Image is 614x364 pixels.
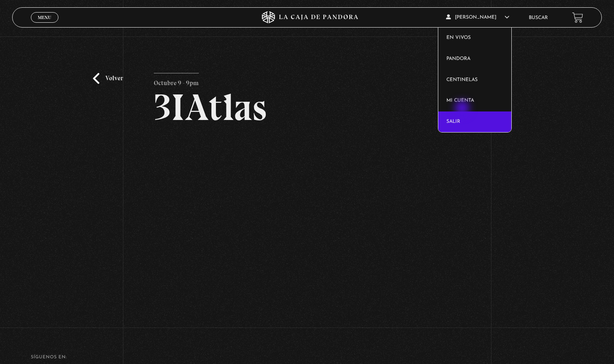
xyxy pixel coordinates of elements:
a: Salir [438,111,511,133]
h4: SÍguenos en: [31,355,584,360]
a: Centinelas [438,70,511,91]
a: View your shopping cart [572,12,583,23]
iframe: Dailymotion video player – 3IATLAS [154,138,460,310]
p: Octubre 9 - 9pm [154,73,199,89]
h2: 3IAtlas [154,89,460,126]
a: Pandora [438,49,511,70]
a: Buscar [529,15,548,20]
span: [PERSON_NAME] [446,15,509,20]
a: Mi cuenta [438,90,511,111]
a: Volver [93,73,123,84]
a: En vivos [438,28,511,49]
span: Cerrar [35,22,54,28]
span: Menu [38,15,51,20]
